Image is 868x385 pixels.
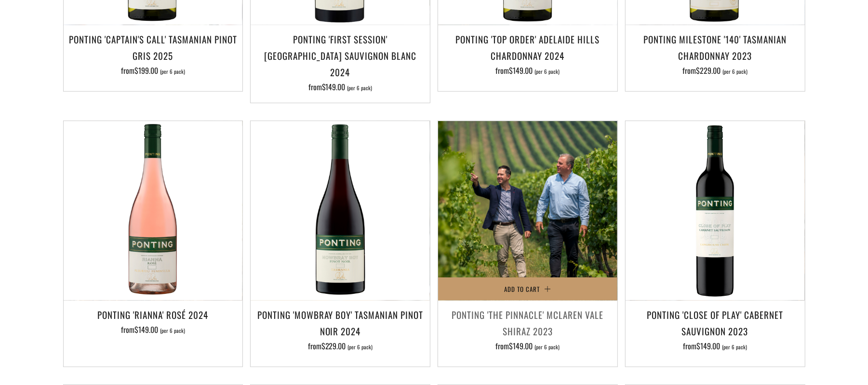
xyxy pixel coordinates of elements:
span: (per 6 pack) [722,344,747,350]
h3: Ponting 'Captain's Call' Tasmanian Pinot Gris 2025 [68,31,238,64]
span: Add to Cart [504,284,540,294]
a: Ponting 'Close of Play' Cabernet Sauvignon 2023 from$149.00 (per 6 pack) [626,306,805,355]
span: $149.00 [509,65,533,76]
span: $149.00 [322,81,346,93]
span: (per 6 pack) [722,69,748,74]
a: Ponting Milestone '140' Tasmanian Chardonnay 2023 from$229.00 (per 6 pack) [626,31,805,79]
span: from [121,65,185,76]
span: (per 6 pack) [160,328,185,333]
h3: Ponting 'First Session' [GEOGRAPHIC_DATA] Sauvignon Blanc 2024 [255,31,425,81]
span: (per 6 pack) [347,85,373,91]
h3: Ponting 'Top Order' Adelaide Hills Chardonnay 2024 [443,31,613,64]
span: (per 6 pack) [160,69,185,74]
a: Ponting 'Rianna' Rosé 2024 from$149.00 (per 6 pack) [64,306,243,355]
a: Ponting 'Captain's Call' Tasmanian Pinot Gris 2025 from$199.00 (per 6 pack) [64,31,243,79]
span: (per 6 pack) [348,344,373,350]
span: (per 6 pack) [534,69,560,74]
span: $149.00 [509,340,533,352]
a: Ponting 'Top Order' Adelaide Hills Chardonnay 2024 from$149.00 (per 6 pack) [438,31,617,79]
span: $149.00 [696,340,720,352]
span: $199.00 [134,65,158,76]
span: from [683,340,747,352]
span: $149.00 [134,324,158,335]
h3: Ponting 'Rianna' Rosé 2024 [68,306,238,323]
h3: Ponting 'Mowbray Boy' Tasmanian Pinot Noir 2024 [255,306,425,339]
span: from [495,340,560,352]
span: $229.00 [696,65,721,76]
span: from [121,324,185,335]
span: from [682,65,748,76]
a: Ponting 'Mowbray Boy' Tasmanian Pinot Noir 2024 from$229.00 (per 6 pack) [251,306,430,355]
span: $229.00 [321,340,346,352]
span: from [308,81,373,93]
a: Ponting 'The Pinnacle' McLaren Vale Shiraz 2023 from$149.00 (per 6 pack) [438,306,617,355]
button: Add to Cart [438,277,617,301]
span: (per 6 pack) [534,344,560,350]
h3: Ponting 'The Pinnacle' McLaren Vale Shiraz 2023 [443,306,613,339]
a: Ponting 'First Session' [GEOGRAPHIC_DATA] Sauvignon Blanc 2024 from$149.00 (per 6 pack) [251,31,430,91]
h3: Ponting Milestone '140' Tasmanian Chardonnay 2023 [630,31,800,64]
span: from [495,65,560,76]
h3: Ponting 'Close of Play' Cabernet Sauvignon 2023 [630,306,800,339]
span: from [308,340,373,352]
